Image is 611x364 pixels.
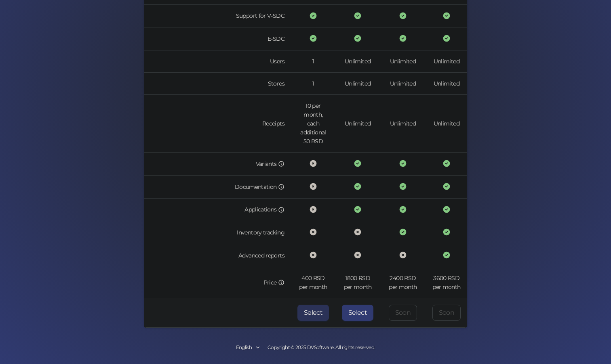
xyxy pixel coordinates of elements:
button: Soon [389,305,417,321]
td: 3600 RSD per month [426,267,467,298]
td: Price [144,267,291,298]
td: Support for V-SDC [144,5,291,28]
td: 10 per month, each additional 50 RSD [291,95,335,153]
button: Soon [432,305,461,321]
div: English [236,344,252,351]
td: Unlimited [335,73,380,95]
td: Users [144,50,291,73]
td: Unlimited [335,50,380,73]
td: 2400 RSD per month [380,267,426,298]
td: 400 RSD per month [291,267,335,298]
td: Unlimited [335,95,380,153]
td: Variants [144,153,291,176]
td: Advanced reports [144,244,291,267]
button: Select [297,305,329,321]
td: Receipts [144,95,291,153]
td: Unlimited [426,50,467,73]
td: Unlimited [426,73,467,95]
td: Stores [144,73,291,95]
td: 1 [291,50,335,73]
td: 1800 RSD per month [335,267,380,298]
td: Inventory tracking [144,221,291,244]
td: Documentation [144,176,291,199]
td: E-SDC [144,27,291,50]
td: Unlimited [380,50,426,73]
button: Select [342,305,373,321]
td: Unlimited [380,73,426,95]
td: 1 [291,73,335,95]
td: Unlimited [380,95,426,153]
td: Applications [144,199,291,222]
td: Unlimited [426,95,467,153]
